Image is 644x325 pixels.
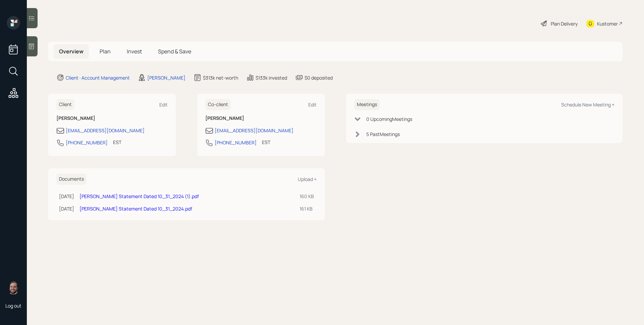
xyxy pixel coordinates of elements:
[300,205,314,212] div: 161 KB
[66,74,130,81] div: Client · Account Management
[5,303,21,309] div: Log out
[66,139,108,146] div: [PHONE_NUMBER]
[147,74,185,81] div: [PERSON_NAME]
[597,20,618,27] div: Kustomer
[100,48,111,55] span: Plan
[561,101,614,108] div: Schedule New Meeting +
[127,48,142,55] span: Invest
[79,205,192,212] a: [PERSON_NAME] Statement Dated 10_31_2024.pdf
[113,139,121,146] div: EST
[215,139,257,146] div: [PHONE_NUMBER]
[56,115,168,121] h6: [PERSON_NAME]
[59,48,84,55] span: Overview
[366,131,400,138] div: 5 Past Meeting s
[305,74,333,81] div: $0 deposited
[215,127,293,134] div: [EMAIL_ADDRESS][DOMAIN_NAME]
[298,176,317,182] div: Upload +
[300,193,314,200] div: 160 KB
[56,99,74,110] h6: Client
[205,115,317,121] h6: [PERSON_NAME]
[56,174,87,185] h6: Documents
[7,281,20,294] img: james-distasi-headshot.png
[203,74,238,81] div: $313k net-worth
[262,139,270,146] div: EST
[59,193,74,200] div: [DATE]
[66,127,145,134] div: [EMAIL_ADDRESS][DOMAIN_NAME]
[551,20,578,27] div: Plan Delivery
[79,193,199,199] a: [PERSON_NAME] Statement Dated 10_31_2024 (1).pdf
[205,99,231,110] h6: Co-client
[256,74,287,81] div: $133k invested
[366,115,412,123] div: 0 Upcoming Meeting s
[308,101,317,108] div: Edit
[59,205,74,212] div: [DATE]
[159,101,168,108] div: Edit
[158,48,191,55] span: Spend & Save
[354,99,380,110] h6: Meetings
